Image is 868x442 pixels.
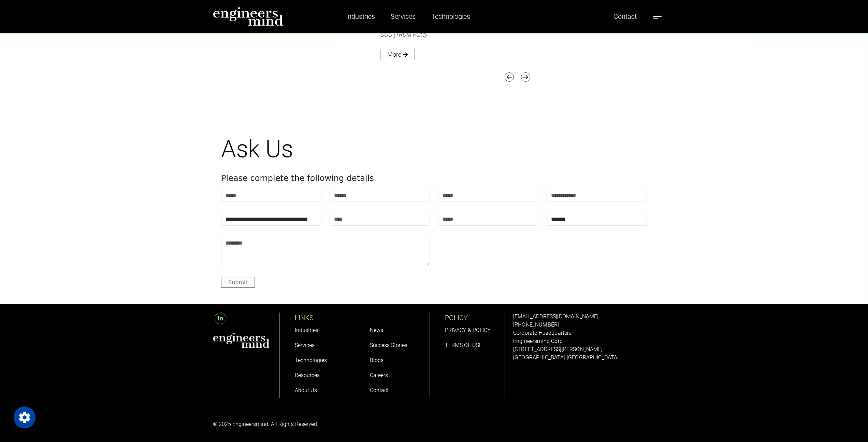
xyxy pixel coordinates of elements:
[213,315,228,322] a: LinkedIn
[513,337,655,345] p: Engineersmind Corp
[370,387,389,393] a: Contact
[388,9,418,24] a: Services
[380,31,427,38] i: COO (TRCM Fund)
[221,277,255,288] button: Submit
[445,313,505,323] p: POLICY
[370,357,384,363] a: Blogs
[370,342,407,348] a: Success Stories
[513,354,655,362] p: [GEOGRAPHIC_DATA] [GEOGRAPHIC_DATA]
[213,420,430,428] p: © 2025 Engineersmind. All Rights Reserved.
[295,342,315,348] a: Services
[513,313,598,320] a: [EMAIL_ADDRESS][DOMAIN_NAME]
[445,342,482,348] a: TERMS OF USE
[295,357,327,363] a: Technologies
[221,135,647,163] h1: Ask Us
[513,329,655,337] p: Corporate Headquarters
[295,327,318,333] a: Industries
[295,387,317,393] a: About Us
[213,333,270,348] img: aws
[380,49,415,60] a: More
[295,313,355,323] p: LINKS
[343,9,378,24] a: Industries
[611,9,639,24] a: Contact
[429,9,473,24] a: Technologies
[445,327,491,333] a: PRIVACY & POLICY
[513,321,559,328] a: [PHONE_NUMBER]
[221,174,647,183] h4: Please complete the following details
[513,345,655,354] p: [STREET_ADDRESS][PERSON_NAME]
[295,372,320,378] a: Resources
[438,237,542,263] iframe: reCAPTCHA
[213,7,283,26] img: logo
[370,372,388,378] a: Careers
[370,327,383,333] a: News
